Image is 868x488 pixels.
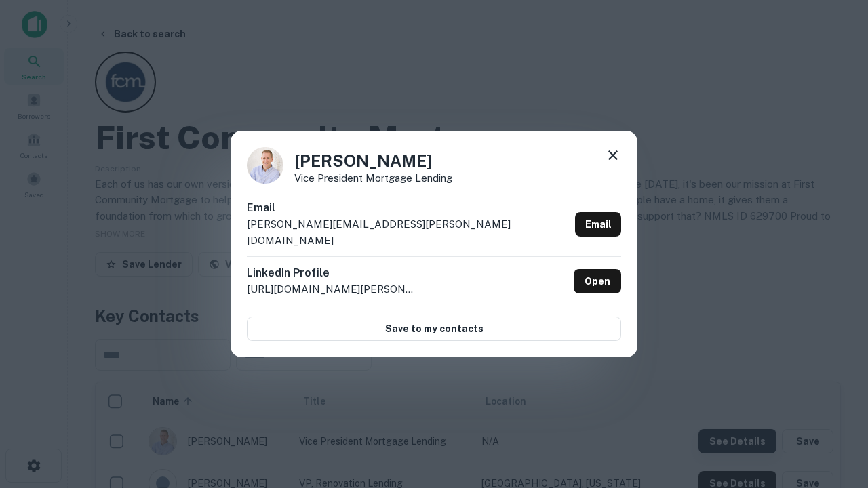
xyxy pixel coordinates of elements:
button: Save to my contacts [247,317,621,341]
p: [PERSON_NAME][EMAIL_ADDRESS][PERSON_NAME][DOMAIN_NAME] [247,216,570,248]
h6: LinkedIn Profile [247,265,416,281]
p: Vice President Mortgage Lending [294,173,452,183]
iframe: Chat Widget [800,336,868,401]
h6: Email [247,200,570,216]
a: Open [574,269,621,293]
h4: [PERSON_NAME] [294,148,452,173]
img: 1520878720083 [247,147,283,184]
p: [URL][DOMAIN_NAME][PERSON_NAME] [247,281,416,298]
a: Email [575,212,621,237]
